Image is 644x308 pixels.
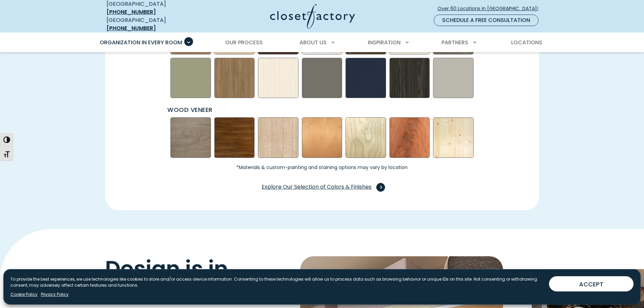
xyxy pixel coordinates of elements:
[389,117,430,158] img: African Mahogany
[433,58,474,98] img: Dove Grey
[300,39,327,46] span: About Us
[106,16,205,32] div: [GEOGRAPHIC_DATA]
[170,58,211,98] img: Sage
[167,105,478,114] p: Wood Veneer
[10,291,38,298] a: Cookie Policy
[437,3,544,15] a: Over 60 Locations in [GEOGRAPHIC_DATA]!
[302,117,342,158] img: Alder
[41,291,69,298] a: Privacy Policy
[270,4,355,29] img: Closet Factory Logo
[437,5,544,12] span: Over 60 Locations in [GEOGRAPHIC_DATA]!
[442,39,468,46] span: Partners
[258,117,299,158] img: Rift Cut Oak
[10,276,544,288] p: To provide the best experiences, we use technologies like cookies to store and/or access device i...
[225,39,263,46] span: Our Process
[258,58,299,98] img: White Chocolate
[345,117,386,158] img: Maple
[214,117,255,158] img: Walnut- Stained
[95,33,549,52] nav: Primary Menu
[261,181,383,194] a: Explore Our Selection of Colors & Finishes
[100,39,182,46] span: Organization in Every Room
[106,8,156,16] a: [PHONE_NUMBER]
[105,254,228,284] span: Design is in
[368,39,401,46] span: Inspiration
[345,58,386,98] img: Blue - High Gloss
[214,58,255,98] img: Fashionista
[389,58,430,98] img: Black Tie
[170,117,211,158] img: Walnut
[262,183,382,192] span: Explore Our Selection of Colors & Finishes
[302,58,342,98] img: Evening Star
[433,117,474,158] img: Pine Knotty
[549,276,634,291] button: ACCEPT
[166,165,478,170] small: *Materials & custom-painting and staining options may vary by location
[511,39,542,46] span: Locations
[434,15,539,26] a: Schedule a Free Consultation
[106,24,156,32] a: [PHONE_NUMBER]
